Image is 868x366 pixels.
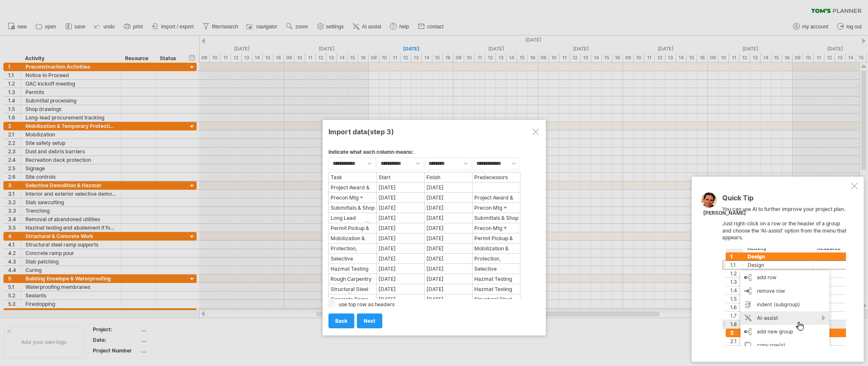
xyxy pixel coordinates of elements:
[473,213,520,222] div: Submittals & Shop Drawings
[473,203,520,212] div: Precon Mtg + Contractor Setup (Insurance, Admin, Kickoff)
[473,224,520,233] div: Precon Mtg + Contractor Setup (Insurance, Admin, Kickoff)
[329,193,376,202] div: Precon Mtg + Contractor Setup (Insurance, Admin, Kickoff)
[329,274,376,283] div: Rough Carpentry & Blocking
[335,318,348,324] span: back
[722,194,849,346] div: You can use AI to further improve your project plan. Just right-click on a row or the header of a...
[473,193,520,202] div: Project Award & Notice to Proceed
[329,295,376,304] div: Concrete Ramp
[329,203,376,212] div: Submittals & Shop Drawings
[425,234,472,243] div: [DATE]
[377,274,424,283] div: [DATE]
[367,128,394,136] span: (step 3)
[425,224,472,233] div: [DATE]
[377,183,424,192] div: [DATE]
[377,285,424,294] div: [DATE]
[377,193,424,202] div: [DATE]
[425,264,472,273] div: [DATE]
[425,173,472,182] div: Finish
[377,173,424,182] div: Start
[722,194,849,206] div: Quick Tip
[364,318,376,324] span: next
[357,313,382,328] a: next
[473,173,520,182] div: Predecessors
[425,183,472,192] div: [DATE]
[425,203,472,212] div: [DATE]
[329,173,376,182] div: Task
[425,193,472,202] div: [DATE]
[329,234,376,243] div: Mobilization & Site Setup
[329,254,376,263] div: Selective Demolition
[377,234,424,243] div: [DATE]
[425,295,472,304] div: [DATE]
[425,285,472,294] div: [DATE]
[703,210,746,217] div: [PERSON_NAME]
[473,244,520,253] div: Mobilization & Site Setup
[377,264,424,273] div: [DATE]
[377,295,424,304] div: [DATE]
[425,254,472,263] div: [DATE]
[329,264,376,273] div: Hazmat Testing
[329,213,376,222] div: Long Lead Procurement ‚Äì Lighting, Sauna, Doors
[473,234,520,243] div: Permit Pickup & Posting
[473,254,520,263] div: Protection, Barricades, Temp Fence
[329,285,376,294] div: Structural Steel Install ‚Äì Ramp Support
[425,274,472,283] div: [DATE]
[329,244,376,253] div: Protection, Barricades, Temp Fence
[473,274,520,283] div: Hazmat Testing
[329,224,376,233] div: Permit Pickup & Posting
[328,149,540,157] div: Indicate what each column means:
[329,183,376,192] div: Project Award & Notice to Proceed
[473,285,520,294] div: Hazmat Testing
[425,244,472,253] div: [DATE]
[377,244,424,253] div: [DATE]
[377,203,424,212] div: [DATE]
[377,213,424,222] div: [DATE]
[377,224,424,233] div: [DATE]
[328,313,354,328] a: back
[339,301,395,308] label: use top row as headers
[328,124,540,139] div: Import data
[425,213,472,222] div: [DATE]
[473,295,520,304] div: Structural Steel Install ‚Äì Ramp Support
[473,264,520,273] div: Selective Demolition
[377,254,424,263] div: [DATE]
